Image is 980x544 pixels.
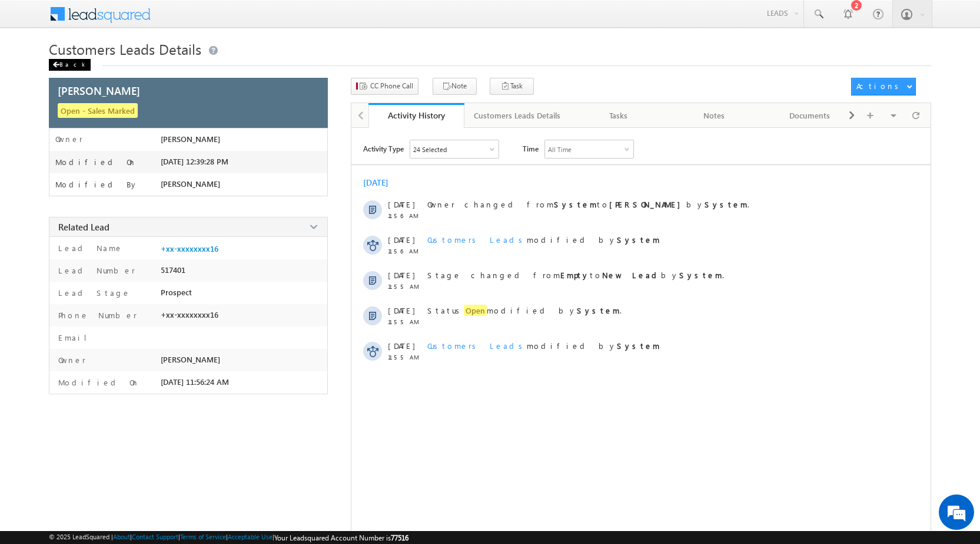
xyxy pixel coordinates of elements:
a: Terms of Service [180,533,226,540]
button: CC Phone Call [351,78,418,95]
span: Related Lead [58,221,109,233]
span: [PERSON_NAME] [161,179,220,189]
a: Activity History [368,103,464,128]
span: 11:55 AM [388,354,423,361]
span: Prospect [161,288,192,297]
a: Documents [762,103,858,128]
div: Minimize live chat window [193,6,221,34]
a: +xx-xxxxxxxx16 [161,244,218,253]
label: Owner [55,134,83,144]
span: [PERSON_NAME] [161,134,220,144]
span: Open [464,305,487,316]
div: Actions [856,81,903,91]
span: 517401 [161,265,185,275]
button: Task [490,78,534,95]
span: [DATE] 12:39:28 PM [161,157,228,166]
a: Notes [667,103,763,128]
span: CC Phone Call [370,81,413,91]
span: modified by [427,341,660,351]
label: Lead Stage [55,288,131,298]
span: [DATE] [388,341,414,351]
strong: System [705,199,748,209]
span: 11:55 AM [388,283,423,290]
strong: System [577,305,620,315]
label: Phone Number [55,310,137,320]
span: Stage changed from to by . [427,270,724,280]
span: Customers Leads [427,341,527,351]
span: 77516 [391,533,408,542]
button: Note [433,78,477,95]
a: About [113,533,130,540]
a: Contact Support [132,533,178,540]
span: Owner changed from to by . [427,199,749,209]
div: Back [49,59,91,71]
span: +xx-xxxxxxxx16 [161,310,218,319]
label: Email [55,332,96,342]
strong: Empty [560,270,590,280]
span: Customers Leads [427,235,527,245]
strong: System [617,235,660,245]
span: Status modified by . [427,305,622,316]
strong: System [554,199,597,209]
div: [DATE] [363,177,401,188]
span: [DATE] 11:56:24 AM [161,377,229,387]
a: Customers Leads Details [464,103,571,128]
span: Customers Leads Details [49,39,201,58]
div: Notes [676,108,752,123]
span: [DATE] [388,199,414,209]
span: Open - Sales Marked [58,103,138,118]
strong: System [679,270,722,280]
textarea: Type your message and hit 'Enter' [15,109,215,353]
div: Chat with us now [61,62,198,77]
div: All Time [548,146,572,153]
div: Documents [772,108,848,123]
button: Actions [851,78,916,95]
span: [DATE] [388,235,414,245]
em: Start Chat [160,363,214,379]
span: Your Leadsquared Account Number is [274,533,408,542]
img: d_60004797649_company_0_60004797649 [20,62,49,77]
a: Acceptable Use [228,533,273,540]
span: 11:55 AM [388,318,423,325]
div: Tasks [580,108,656,123]
span: Activity Type [363,140,404,157]
span: 11:56 AM [388,248,423,255]
label: Lead Name [55,243,123,253]
strong: System [617,341,660,351]
span: [PERSON_NAME] [58,83,140,98]
label: Modified By [55,180,138,189]
span: modified by [427,235,660,245]
strong: [PERSON_NAME] [609,199,686,209]
span: © 2025 LeadSquared | | | | | [49,533,408,542]
div: 24 Selected [413,146,447,153]
label: Owner [55,355,86,365]
span: 11:56 AM [388,212,423,219]
label: Modified On [55,157,137,167]
div: Owner Changed,Status Changed,Stage Changed,Source Changed,Notes & 19 more.. [410,140,499,158]
strong: New Lead [602,270,661,280]
label: Modified On [55,377,139,387]
a: Tasks [571,103,667,128]
div: Activity History [377,110,456,121]
span: [PERSON_NAME] [161,355,220,364]
span: [DATE] [388,270,414,280]
label: Lead Number [55,265,135,275]
span: Time [523,140,539,157]
span: [DATE] [388,305,414,315]
div: Customers Leads Details [474,108,560,123]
